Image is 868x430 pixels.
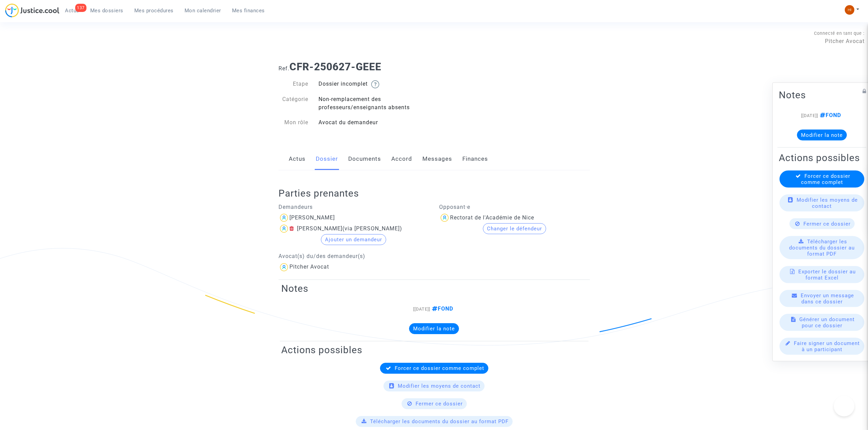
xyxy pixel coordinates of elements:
a: Finances [462,148,488,170]
img: help.svg [371,80,379,88]
a: Actus [289,148,306,170]
button: Modifier la note [797,130,847,141]
span: Mes dossiers [90,8,123,14]
button: Changer le défendeur [483,223,546,234]
span: [[DATE]] [801,113,818,118]
img: fc99b196863ffcca57bb8fe2645aafd9 [845,5,854,15]
span: Actus [65,8,79,14]
span: Forcer ce dossier comme complet [801,173,850,185]
span: Télécharger les documents du dossier au format PDF [789,239,855,257]
p: Opposant·e [439,203,590,211]
h2: Parties prenantes [279,187,595,199]
span: (via [PERSON_NAME]) [342,225,402,232]
div: Avocat du demandeur [313,118,434,127]
span: Modifier les moyens de contact [797,197,858,209]
a: Documents [348,148,381,170]
div: [PERSON_NAME] [297,225,342,232]
div: Mon rôle [273,118,314,127]
b: CFR-250627-GEEE [289,61,381,73]
img: jc-logo.svg [5,3,59,17]
span: Envoyer un message dans ce dossier [801,292,854,305]
p: Demandeurs [279,203,429,211]
span: Faire signer un document à un participant [794,340,860,353]
h2: Actions possibles [779,152,865,164]
button: Ajouter un demandeur [321,234,386,245]
img: icon-user.svg [279,223,289,234]
span: Télécharger les documents du dossier au format PDF [370,418,508,425]
h2: Notes [281,283,587,295]
span: FOND [430,305,453,312]
span: Ref. [279,65,289,72]
span: Fermer ce dossier [416,401,463,407]
div: Non-remplacement des professeurs/enseignants absents [313,95,434,112]
img: icon-user.svg [279,262,289,273]
span: Générer un document pour ce dossier [799,316,855,329]
div: Pitcher Avocat [289,263,329,270]
span: Mes finances [232,8,265,14]
p: Avocat(s) du/des demandeur(s) [279,252,429,260]
span: Fermer ce dossier [803,221,851,227]
span: Mon calendrier [185,8,221,14]
a: Accord [391,148,412,170]
span: Connecté en tant que : [814,31,865,36]
div: [PERSON_NAME] [289,214,335,221]
div: 137 [75,4,86,12]
img: icon-user.svg [279,212,289,223]
div: Catégorie [273,95,314,112]
span: FOND [818,112,841,118]
span: Exporter le dossier au format Excel [798,269,856,281]
div: Etape [273,80,314,88]
img: icon-user.svg [439,212,450,223]
div: Rectorat de l'Académie de Nice [450,214,534,221]
span: [[DATE]] [413,306,430,312]
h2: Notes [779,89,865,101]
h2: Actions possibles [281,344,587,356]
div: Dossier incomplet [313,80,434,88]
button: Modifier la note [409,323,459,334]
span: Mes procédures [134,8,174,14]
span: Forcer ce dossier comme complet [395,365,484,371]
span: Modifier les moyens de contact [398,383,480,389]
a: Messages [422,148,452,170]
a: Dossier [316,148,338,170]
iframe: Help Scout Beacon - Open [834,396,854,416]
